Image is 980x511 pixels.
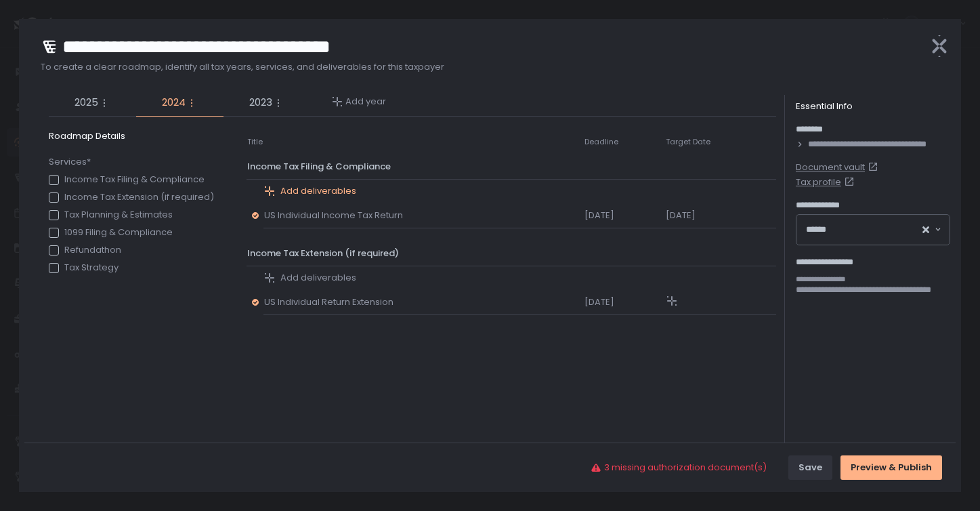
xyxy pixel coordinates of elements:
[796,161,950,173] a: Document vault
[665,130,746,155] th: Target Date
[332,96,386,108] button: Add year
[247,130,263,155] th: Title
[280,185,356,197] span: Add deliverables
[280,272,356,284] span: Add deliverables
[604,462,767,474] span: 3 missing authorization document(s)
[247,247,399,260] span: Income Tax Extension (if required)
[922,226,929,233] button: Clear Selected
[840,455,942,480] button: Preview & Publish
[41,61,918,73] span: To create a clear roadmap, identify all tax years, services, and deliverables for this taxpayer
[162,95,186,110] span: 2024
[584,203,665,228] td: [DATE]
[796,100,950,113] div: Essential Info
[832,223,921,237] input: Search for option
[851,462,932,474] div: Preview & Publish
[796,215,950,245] div: Search for option
[584,130,665,155] th: Deadline
[49,156,214,168] span: Services*
[74,95,98,110] span: 2025
[249,95,272,110] span: 2023
[796,176,950,188] a: Tax profile
[247,160,391,173] span: Income Tax Filing & Compliance
[264,209,408,222] span: US Individual Income Tax Return
[264,296,399,308] span: US Individual Return Extension
[798,462,822,474] div: Save
[584,290,665,314] td: [DATE]
[49,130,219,142] span: Roadmap Details
[788,455,832,480] button: Save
